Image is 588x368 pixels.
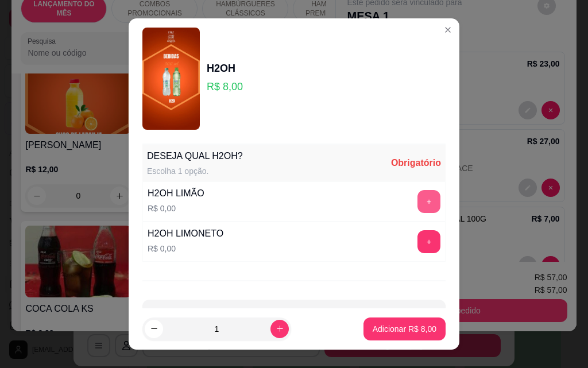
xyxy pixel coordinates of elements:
[270,320,289,338] button: increase-product-quantity
[373,323,436,335] p: Adicionar R$ 8,00
[417,230,440,253] button: add
[391,156,441,170] div: Obrigatório
[148,243,223,254] p: R$ 0,00
[148,187,204,200] div: H2OH LIMÃO
[145,320,163,338] button: decrease-product-quantity
[207,60,243,76] div: H2OH
[142,28,200,130] img: product-image
[363,317,446,340] button: Adicionar R$ 8,00
[148,203,204,214] p: R$ 0,00
[147,165,243,177] div: Escolha 1 opção.
[417,190,440,213] button: add
[148,227,223,241] div: H2OH LIMONETO
[147,149,243,163] div: DESEJA QUAL H2OH?
[207,79,243,95] p: R$ 8,00
[439,21,457,39] button: Close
